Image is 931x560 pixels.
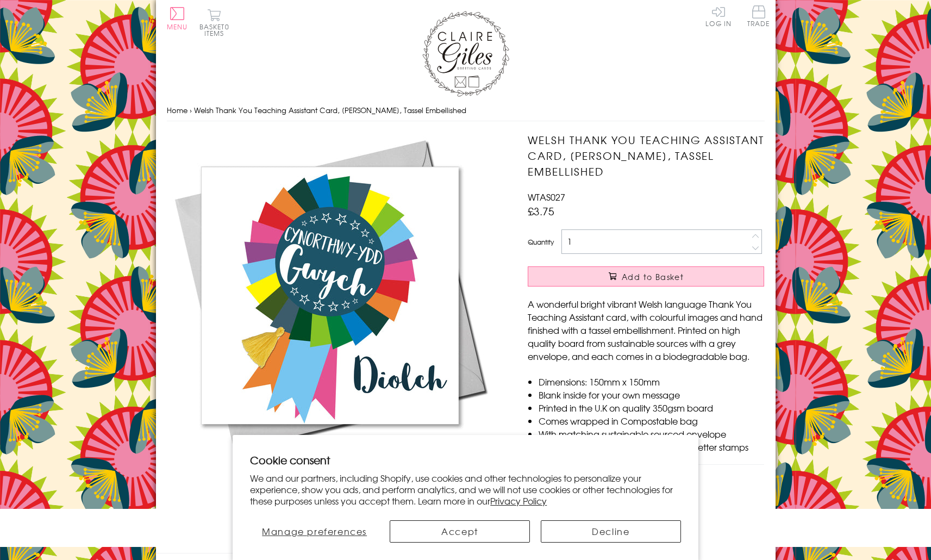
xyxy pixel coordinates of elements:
[167,7,188,30] button: Menu
[167,132,493,458] img: Welsh Thank You Teaching Assistant Card, Rosette, Tassel Embellished
[528,266,764,287] button: Add to Basket
[539,414,764,427] li: Comes wrapped in Compostable bag
[167,105,188,115] a: Home
[528,203,554,219] span: £3.75
[194,105,466,115] span: Welsh Thank You Teaching Assistant Card, [PERSON_NAME], Tassel Embellished
[539,375,764,388] li: Dimensions: 150mm x 150mm
[539,427,764,440] li: With matching sustainable sourced envelope
[705,5,732,27] a: Log In
[528,237,554,247] label: Quantity
[541,520,681,543] button: Decline
[390,520,530,543] button: Accept
[539,388,764,401] li: Blank inside for your own message
[250,520,379,543] button: Manage preferences
[167,22,188,32] span: Menu
[262,525,367,538] span: Manage preferences
[250,472,681,506] p: We and our partners, including Shopify, use cookies and other technologies to personalize your ex...
[747,5,770,29] a: Trade
[747,5,770,27] span: Trade
[167,99,765,122] nav: breadcrumbs
[528,190,565,203] span: WTAS027
[422,11,509,97] img: Claire Giles Greetings Cards
[199,9,229,36] button: Basket0 items
[204,22,229,38] span: 0 items
[490,494,547,507] a: Privacy Policy
[528,132,764,179] h1: Welsh Thank You Teaching Assistant Card, [PERSON_NAME], Tassel Embellished
[250,452,681,468] h2: Cookie consent
[622,271,684,282] span: Add to Basket
[539,401,764,414] li: Printed in the U.K on quality 350gsm board
[190,105,192,115] span: ›
[528,297,764,363] p: A wonderful bright vibrant Welsh language Thank You Teaching Assistant card, with colourful image...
